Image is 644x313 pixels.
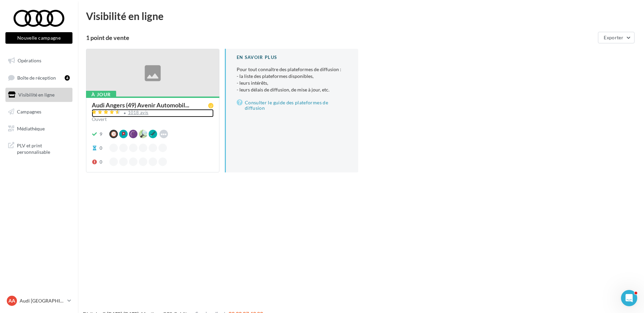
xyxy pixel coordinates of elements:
li: - leurs délais de diffusion, de mise à jour, etc. [237,86,347,93]
span: Audi Angers (49) Avenir Automobil... [92,102,189,108]
p: Audi [GEOGRAPHIC_DATA] [20,297,65,304]
li: - la liste des plateformes disponibles, [237,73,347,80]
span: AA [8,297,15,304]
a: 1018 avis [92,109,214,117]
a: Boîte de réception4 [4,70,74,85]
a: Campagnes [4,105,74,119]
span: Exporter [604,35,623,40]
a: Consulter le guide des plateformes de diffusion [237,99,347,112]
span: Visibilité en ligne [18,92,55,98]
a: Visibilité en ligne [4,88,74,102]
div: En savoir plus [237,54,347,61]
a: PLV et print personnalisable [4,138,74,158]
span: Boîte de réception [17,75,56,80]
a: Opérations [4,54,74,68]
span: Médiathèque [17,125,45,131]
div: Visibilité en ligne [86,11,636,21]
div: 0 [100,159,102,165]
button: Nouvelle campagne [5,32,72,44]
span: Campagnes [17,109,41,114]
a: AA Audi [GEOGRAPHIC_DATA] [5,294,72,307]
div: 0 [100,145,102,151]
a: Médiathèque [4,122,74,136]
div: 1 point de vente [86,35,595,41]
span: Opérations [18,58,41,63]
div: 1018 avis [128,110,149,115]
iframe: Intercom live chat [621,290,637,306]
div: 4 [65,75,70,81]
span: PLV et print personnalisable [17,141,70,155]
span: Ouvert [92,116,107,122]
p: Pour tout connaître des plateformes de diffusion : [237,66,347,93]
div: 9 [100,131,102,138]
div: À jour [86,91,116,98]
li: - leurs intérêts, [237,80,347,86]
button: Exporter [598,32,635,43]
